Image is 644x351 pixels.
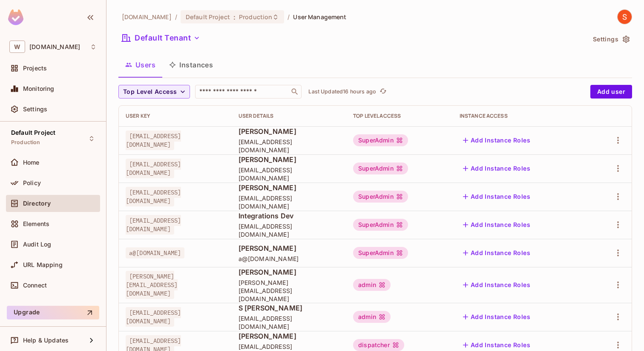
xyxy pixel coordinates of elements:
span: Projects [23,65,47,72]
div: User Key [126,113,225,119]
span: [PERSON_NAME] [239,183,339,192]
div: dispatcher [353,339,404,351]
span: W [9,41,25,53]
img: Shubhang Singhal [618,10,632,24]
button: Add Instance Roles [460,246,534,260]
span: Default Project [11,129,55,136]
span: [PERSON_NAME] [239,127,339,136]
span: URL Mapping [23,261,63,268]
p: Last Updated 16 hours ago [308,88,376,95]
span: [EMAIL_ADDRESS][DOMAIN_NAME] [126,131,181,150]
span: a@[DOMAIN_NAME] [126,247,184,258]
button: Users [118,54,162,75]
span: : [233,14,236,20]
button: Default Tenant [118,31,204,45]
button: Upgrade [7,306,99,319]
span: [PERSON_NAME][EMAIL_ADDRESS][DOMAIN_NAME] [126,271,178,299]
span: [EMAIL_ADDRESS][DOMAIN_NAME] [239,166,339,182]
span: Production [239,13,272,21]
button: Top Level Access [118,85,190,99]
span: [EMAIL_ADDRESS][DOMAIN_NAME] [239,194,339,210]
span: Help & Updates [23,337,69,344]
div: SuperAdmin [353,134,408,146]
span: Connect [23,282,47,289]
span: Settings [23,106,47,113]
span: Production [11,139,40,146]
span: Directory [23,200,51,207]
button: refresh [378,87,388,97]
span: [PERSON_NAME] [239,331,339,341]
div: Top Level Access [353,113,446,119]
button: Add Instance Roles [460,218,534,232]
span: the active workspace [122,13,172,21]
div: SuperAdmin [353,219,408,231]
span: refresh [379,87,387,96]
button: Add Instance Roles [460,310,534,324]
span: Home [23,159,40,166]
span: Default Project [186,13,230,21]
span: Elements [23,220,49,227]
button: Add user [590,85,632,99]
span: [EMAIL_ADDRESS][DOMAIN_NAME] [126,159,181,178]
div: admin [353,279,391,291]
span: User Management [293,13,346,21]
span: [EMAIL_ADDRESS][DOMAIN_NAME] [126,187,181,206]
span: Monitoring [23,85,55,92]
span: S [PERSON_NAME] [239,303,339,313]
span: Audit Log [23,241,51,248]
span: Workspace: withpronto.com [29,44,80,50]
span: [PERSON_NAME][EMAIL_ADDRESS][DOMAIN_NAME] [239,278,339,303]
button: Add Instance Roles [460,133,534,147]
div: Instance Access [460,113,583,119]
li: / [287,13,290,21]
button: Instances [162,54,220,75]
span: Policy [23,180,41,186]
span: [PERSON_NAME] [239,244,339,253]
button: Add Instance Roles [460,190,534,203]
span: a@[DOMAIN_NAME] [239,255,339,263]
span: [EMAIL_ADDRESS][DOMAIN_NAME] [126,307,181,327]
span: [PERSON_NAME] [239,155,339,164]
span: Click to refresh data [376,87,388,97]
div: admin [353,311,391,323]
span: Top Level Access [123,87,177,97]
button: Add Instance Roles [460,162,534,175]
div: SuperAdmin [353,191,408,203]
button: Add Instance Roles [460,278,534,292]
span: [EMAIL_ADDRESS][DOMAIN_NAME] [239,222,339,238]
div: User Details [239,113,339,119]
div: SuperAdmin [353,247,408,259]
span: [PERSON_NAME] [239,267,339,277]
div: SuperAdmin [353,162,408,174]
button: Settings [589,32,632,46]
span: [EMAIL_ADDRESS][DOMAIN_NAME] [126,215,181,235]
span: [EMAIL_ADDRESS][DOMAIN_NAME] [239,314,339,331]
li: / [175,13,177,21]
img: SReyMgAAAABJRU5ErkJggg== [8,9,23,25]
span: Integrations Dev [239,211,339,220]
span: [EMAIL_ADDRESS][DOMAIN_NAME] [239,138,339,154]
